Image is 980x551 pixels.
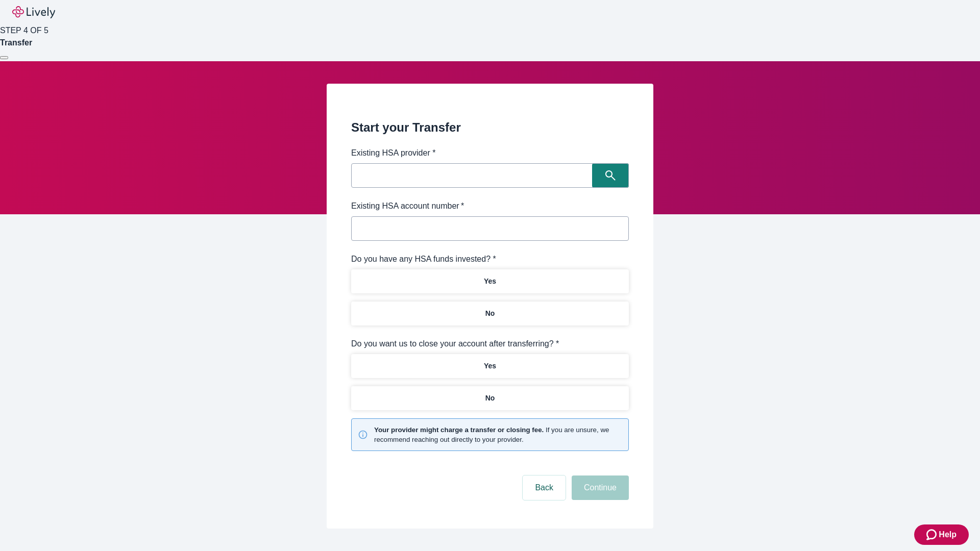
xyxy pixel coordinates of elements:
button: No [351,302,629,325]
h2: Start your Transfer [351,118,629,137]
p: Yes [484,361,496,371]
label: Existing HSA provider * [351,147,435,159]
button: No [351,386,629,410]
p: No [485,308,495,319]
button: Zendesk support iconHelp [914,524,969,545]
svg: Zendesk support icon [926,529,939,541]
img: Lively [12,6,55,18]
label: Existing HSA account number [351,200,464,212]
input: Search input [354,168,592,183]
button: Yes [351,354,629,378]
p: Yes [484,276,496,287]
button: Yes [351,269,629,293]
small: If you are unsure, we recommend reaching out directly to your provider. [374,425,622,444]
button: Back [523,475,566,500]
svg: Search icon [605,170,616,181]
p: No [485,393,495,404]
strong: Your provider might charge a transfer or closing fee. [374,426,544,434]
button: Search icon [592,163,629,188]
label: Do you want us to close your account after transferring? * [351,338,559,350]
span: Help [939,529,957,541]
label: Do you have any HSA funds invested? * [351,253,496,265]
